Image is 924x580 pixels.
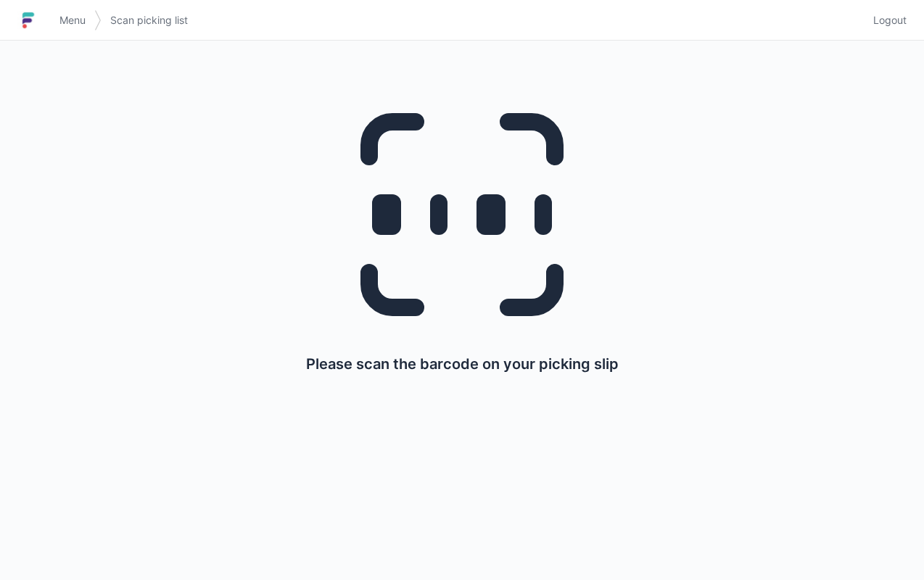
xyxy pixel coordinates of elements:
span: Logout [873,13,907,28]
a: Menu [51,7,94,33]
a: Scan picking list [102,7,197,33]
img: logo-small.jpg [17,9,39,32]
a: Logout [865,7,907,33]
p: Please scan the barcode on your picking slip [306,354,619,374]
img: svg> [94,3,102,38]
span: Menu [59,13,86,28]
span: Scan picking list [110,13,188,28]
